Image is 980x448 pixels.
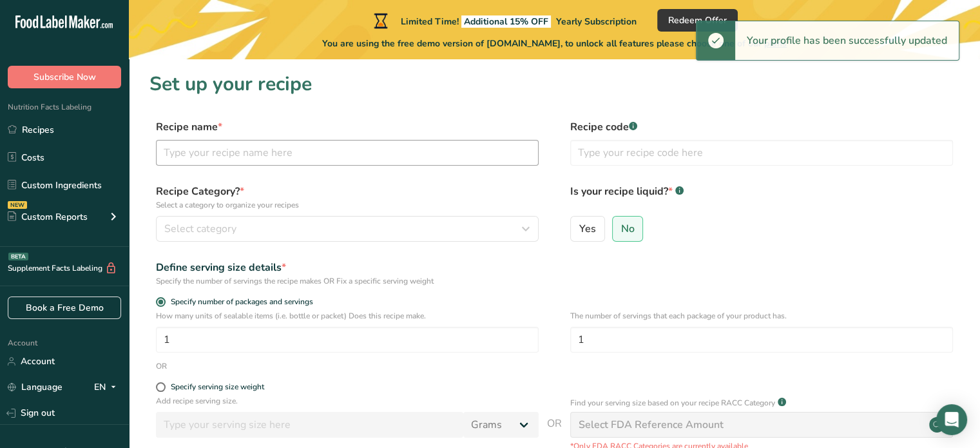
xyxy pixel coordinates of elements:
span: Specify number of packages and servings [166,297,313,307]
label: Recipe name [156,119,539,135]
a: Book a Free Demo [8,297,121,319]
div: Specify serving size weight [171,382,264,392]
span: Yes [579,222,596,235]
div: Custom Reports [8,210,88,224]
input: Type your recipe name here [156,140,539,166]
span: No [621,222,635,235]
div: Define serving size details [156,260,539,275]
button: Select category [156,216,539,242]
button: Redeem Offer [657,9,738,32]
input: Type your recipe code here [570,140,953,166]
div: Your profile has been successfully updated [735,21,959,60]
div: Specify the number of servings the recipe makes OR Fix a specific serving weight [156,275,539,287]
div: BETA [8,253,28,260]
div: OR [156,360,167,372]
p: Select a category to organize your recipes [156,199,539,211]
span: Yearly Subscription [556,15,637,28]
p: Find your serving size based on your recipe RACC Category [570,397,775,409]
span: Select category [164,221,236,237]
input: Type your serving size here [156,412,463,438]
label: Is your recipe liquid? [570,184,953,211]
p: The number of servings that each package of your product has. [570,310,953,322]
button: Subscribe Now [8,66,121,88]
p: Add recipe serving size. [156,395,539,407]
div: NEW [8,201,27,209]
div: Limited Time! [371,13,637,28]
span: Subscribe Now [34,70,96,84]
a: Language [8,376,62,398]
label: Recipe Category? [156,184,539,211]
span: Redeem Offer [668,14,727,27]
h1: Set up your recipe [149,70,959,99]
div: Open Intercom Messenger [936,404,967,435]
span: You are using the free demo version of [DOMAIN_NAME], to unlock all features please choose one of... [322,37,787,50]
p: How many units of sealable items (i.e. bottle or packet) Does this recipe make. [156,310,539,322]
div: Select FDA Reference Amount [579,417,724,433]
div: EN [94,380,121,395]
label: Recipe code [570,119,953,135]
span: Additional 15% OFF [461,15,551,28]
